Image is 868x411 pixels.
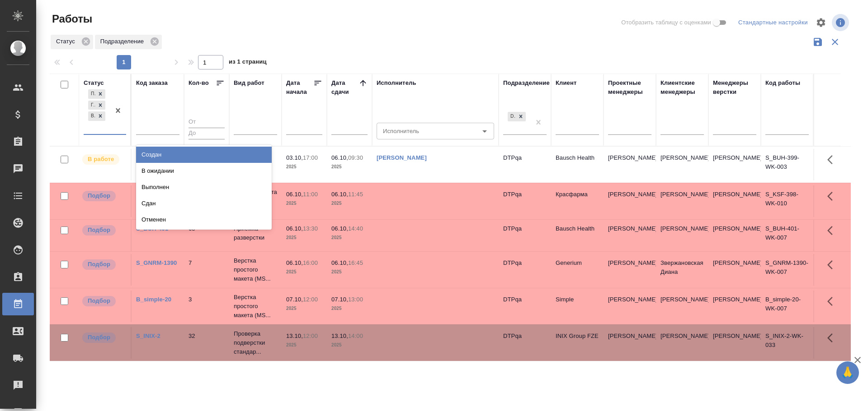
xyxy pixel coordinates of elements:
[556,259,599,268] p: Generium
[229,56,267,69] span: из 1 страниц
[499,254,551,286] td: DTPqa
[604,149,656,180] td: [PERSON_NAME]
[765,79,800,88] div: Код работы
[88,333,110,342] p: Подбор
[331,268,368,277] p: 2025
[56,37,78,46] p: Статус
[822,291,844,312] button: Здесь прячутся важные кнопки
[761,291,813,322] td: B_simple-20-WK-007
[286,332,303,339] p: 13.10,
[656,327,708,359] td: [PERSON_NAME]
[286,162,322,171] p: 2025
[331,233,368,242] p: 2025
[136,212,272,228] div: Отменен
[822,327,844,349] button: Здесь прячутся важные кнопки
[348,191,363,198] p: 11:45
[621,18,711,27] span: Отобразить таблицу с оценками
[88,260,110,269] p: Подбор
[761,327,813,359] td: S_INIX-2-WK-033
[503,79,550,88] div: Подразделение
[184,220,229,251] td: 68
[348,259,363,266] p: 16:45
[348,296,363,303] p: 13:00
[286,259,303,266] p: 06.10,
[136,259,177,266] a: S_GNRM-1390
[499,291,551,322] td: DTPqa
[713,190,756,199] p: [PERSON_NAME]
[286,199,322,208] p: 2025
[136,147,272,163] div: Создан
[348,225,363,232] p: 14:40
[189,128,225,139] input: До
[88,101,95,110] div: Готов к работе
[713,295,756,304] p: [PERSON_NAME]
[556,190,599,199] p: Красфарма
[713,153,756,162] p: [PERSON_NAME]
[556,79,576,88] div: Клиент
[556,332,599,341] p: INIX Group FZE
[822,220,844,241] button: Здесь прячутся важные кнопки
[88,155,114,164] p: В работе
[713,224,756,233] p: [PERSON_NAME]
[499,327,551,359] td: DTPqa
[713,332,756,341] p: [PERSON_NAME]
[303,259,318,266] p: 16:00
[556,295,599,304] p: Simple
[822,185,844,207] button: Здесь прячутся важные кнопки
[713,79,756,97] div: Менеджеры верстки
[184,254,229,286] td: 7
[81,332,126,344] div: Можно подбирать исполнителей
[234,79,264,88] div: Вид работ
[840,363,855,382] span: 🙏
[136,79,168,88] div: Код заказа
[499,185,551,217] td: DTPqa
[95,35,162,49] div: Подразделение
[303,225,318,232] p: 13:30
[836,361,859,384] button: 🙏
[604,185,656,217] td: [PERSON_NAME]
[377,79,416,88] div: Исполнитель
[556,224,599,233] p: Bausch Health
[100,37,147,46] p: Подразделение
[656,185,708,217] td: [PERSON_NAME]
[88,191,110,200] p: Подбор
[84,79,104,88] div: Статус
[656,149,708,180] td: [PERSON_NAME]
[136,225,168,232] a: S_BUH-401
[88,226,110,235] p: Подбор
[184,327,229,359] td: 32
[51,35,93,49] div: Статус
[499,149,551,180] td: DTPqa
[556,153,599,162] p: Bausch Health
[331,259,348,266] p: 06.10,
[832,14,851,31] span: Посмотреть информацию
[286,296,303,303] p: 07.10,
[507,111,527,122] div: DTPqa
[331,332,348,339] p: 13.10,
[303,332,318,339] p: 12:00
[286,225,303,232] p: 06.10,
[604,220,656,251] td: [PERSON_NAME]
[136,332,160,339] a: S_INIX-2
[81,153,126,166] div: Исполнитель выполняет работу
[331,304,368,313] p: 2025
[286,341,322,350] p: 2025
[234,224,277,242] p: Приемка разверстки
[809,33,826,51] button: Сохранить фильтры
[286,268,322,277] p: 2025
[604,254,656,286] td: [PERSON_NAME]
[286,79,313,97] div: Дата начала
[88,89,95,99] div: Подбор
[331,341,368,350] p: 2025
[348,154,363,161] p: 09:30
[826,33,844,51] button: Сбросить фильтры
[656,254,708,286] td: Звержановская Диана
[184,291,229,322] td: 3
[303,296,318,303] p: 12:00
[736,16,810,30] div: split button
[822,254,844,276] button: Здесь прячутся важные кнопки
[331,154,348,161] p: 06.10,
[81,190,126,202] div: Можно подбирать исполнителей
[286,154,303,161] p: 03.10,
[286,304,322,313] p: 2025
